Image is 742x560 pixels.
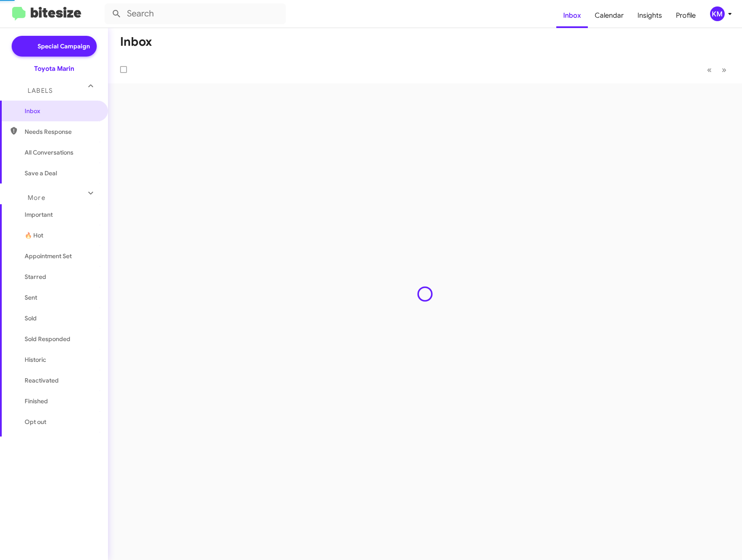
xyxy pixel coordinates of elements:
[25,148,73,157] span: All Conversations
[25,335,70,343] span: Sold Responded
[25,397,48,405] span: Finished
[25,252,72,260] span: Appointment Set
[25,107,98,115] span: Inbox
[722,64,726,75] span: »
[25,355,46,364] span: Historic
[669,3,703,28] a: Profile
[25,376,59,385] span: Reactivated
[703,6,732,21] button: KM
[631,3,669,28] a: Insights
[25,210,98,219] span: Important
[556,3,588,28] a: Inbox
[588,3,631,28] a: Calendar
[28,87,53,95] span: Labels
[710,6,725,21] div: KM
[28,194,45,202] span: More
[25,418,46,426] span: Opt out
[12,36,97,57] a: Special Campaign
[105,3,286,24] input: Search
[25,231,43,240] span: 🔥 Hot
[120,35,152,49] h1: Inbox
[34,64,74,73] div: Toyota Marin
[38,42,90,51] span: Special Campaign
[717,61,732,79] button: Next
[702,61,717,79] button: Previous
[25,272,46,281] span: Starred
[25,127,98,136] span: Needs Response
[25,293,37,302] span: Sent
[25,314,37,323] span: Sold
[702,61,732,79] nav: Page navigation example
[25,169,57,177] span: Save a Deal
[707,64,712,75] span: «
